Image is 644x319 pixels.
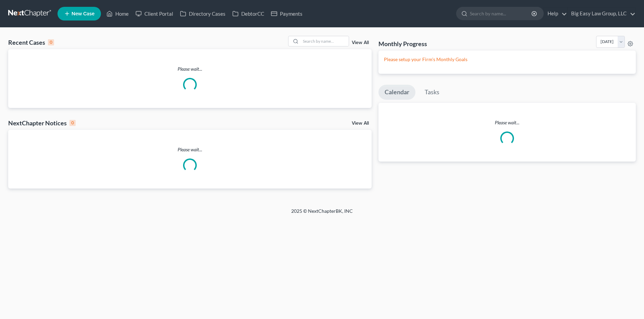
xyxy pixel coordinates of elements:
a: Big Easy Law Group, LLC [568,8,635,20]
div: NextChapter Notices [8,119,76,127]
a: Directory Cases [177,8,229,20]
input: Search by name... [470,7,532,20]
h3: Monthly Progress [378,40,427,48]
p: Please setup your Firm's Monthly Goals [384,56,631,63]
p: Please wait... [8,66,372,72]
div: Recent Cases [8,38,54,46]
div: 0 [69,120,76,126]
a: Home [103,8,132,20]
div: 2025 © NextChapterBK, INC [127,208,517,220]
input: Search by name... [301,36,349,46]
a: Tasks [418,85,446,100]
a: Payments [268,8,306,20]
a: Client Portal [132,8,177,20]
p: Please wait... [378,119,636,126]
a: Help [544,8,567,20]
a: DebtorCC [229,8,268,20]
p: Please wait... [8,146,372,153]
a: View All [352,40,369,45]
a: View All [352,121,369,126]
a: Calendar [378,85,415,100]
div: 0 [48,39,54,45]
span: New Case [72,11,94,16]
